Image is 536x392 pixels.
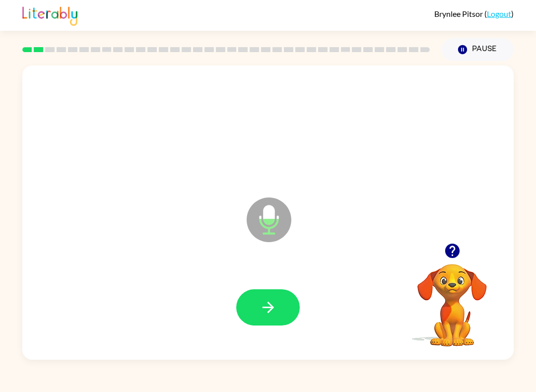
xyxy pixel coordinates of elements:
[487,9,511,18] a: Logout
[442,38,514,61] button: Pause
[434,9,484,18] span: Brynlee Pitsor
[434,9,514,18] div: ( )
[402,249,502,348] video: Your browser must support playing .mp4 files to use Literably. Please try using another browser.
[22,4,77,26] img: Literably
